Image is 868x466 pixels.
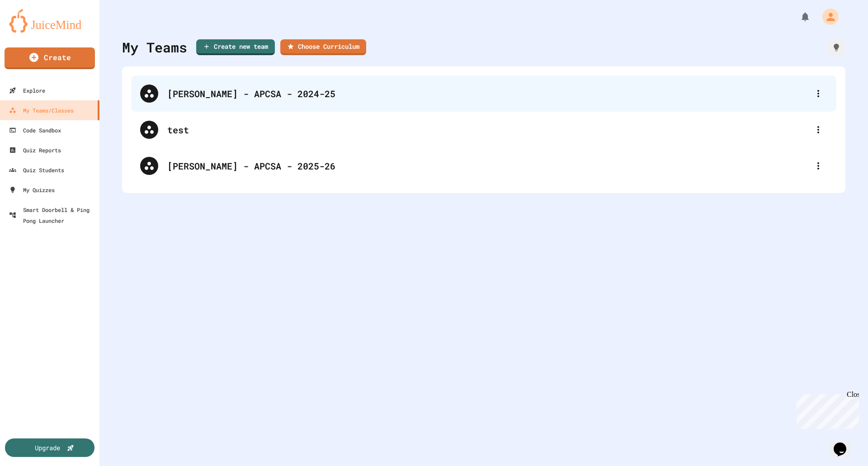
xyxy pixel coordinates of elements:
div: Chat with us now!Close [4,4,62,57]
div: [PERSON_NAME] - APCSA - 2024-25 [167,87,809,100]
div: My Notifications [783,9,813,24]
iframe: chat widget [793,391,859,429]
div: My Quizzes [9,184,55,195]
div: [PERSON_NAME] - APCSA - 2025-26 [131,148,836,184]
div: Quiz Reports [9,145,61,155]
div: How it works [827,38,845,56]
div: Explore [9,85,45,96]
div: My Account [813,6,841,27]
div: Smart Doorbell & Ping Pong Launcher [9,204,96,226]
div: Code Sandbox [9,125,61,136]
img: logo-orange.svg [9,9,90,33]
div: My Teams/Classes [9,105,74,116]
iframe: chat widget [830,430,859,457]
div: My Teams [122,37,187,57]
div: test [131,112,836,148]
div: test [167,123,809,137]
a: Choose Curriculum [280,39,366,55]
a: Create new team [196,39,275,55]
a: Create [5,47,95,69]
div: Quiz Students [9,165,64,175]
div: Upgrade [35,443,60,452]
div: [PERSON_NAME] - APCSA - 2024-25 [131,75,836,112]
div: [PERSON_NAME] - APCSA - 2025-26 [167,159,809,173]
